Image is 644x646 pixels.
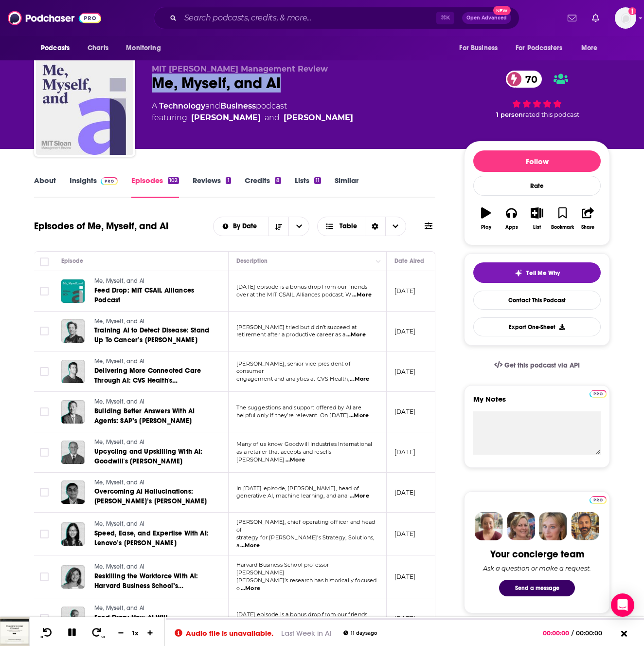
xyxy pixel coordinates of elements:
div: List [533,224,541,230]
button: open menu [119,39,173,57]
span: Table [340,223,357,230]
a: Me, Myself, and AI [94,520,211,529]
a: Reviews1 [193,176,231,198]
span: Me, Myself, and AI [94,479,144,486]
span: Open Advanced [466,16,507,20]
span: For Podcasters [516,41,562,55]
span: Toggle select row [40,287,49,295]
h2: Choose List sort [213,217,310,236]
a: Me, Myself, and AI [36,57,133,155]
div: Bookmark [551,224,574,230]
div: Ask a question or make a request. [483,564,591,572]
a: Overcoming AI Hallucinations: [PERSON_NAME]’s [PERSON_NAME] [94,487,211,506]
a: Podchaser - Follow, Share and Rate Podcasts [8,9,101,27]
span: Me, Myself, and AI [94,520,144,527]
p: [DATE] [394,448,415,456]
a: Business [220,101,256,111]
a: Shervin Khodabandeh [284,112,353,124]
p: [DATE] [394,287,415,295]
span: Me, Myself, and AI [94,277,144,284]
span: Me, Myself, and AI [94,398,144,405]
span: Me, Myself, and AI [94,318,144,325]
a: Me, Myself, and AI [94,604,211,613]
span: Toggle select row [40,614,49,623]
p: [DATE] [394,614,415,623]
a: Similar [335,176,358,198]
button: Play [473,201,499,236]
div: Your concierge team [490,548,584,560]
img: Podchaser Pro [590,496,607,504]
a: Pro website [590,495,607,504]
span: Tell Me Why [526,269,560,277]
span: New [493,6,511,15]
p: [DATE] [394,488,415,497]
div: 8 [275,177,281,184]
span: Feed Drop: How AI Will [MEDICAL_DATA]: MIT’s [PERSON_NAME] [94,613,172,641]
span: [DATE] episode is a bonus drop from our friends [236,611,367,618]
a: InsightsPodchaser Pro [70,176,118,198]
span: [PERSON_NAME], senior vice president of consumer [236,360,351,375]
span: helpful only if they’re relevant. On [DATE] [236,412,348,419]
a: Delivering More Connected Care Through AI: CVS Health's [PERSON_NAME] [94,366,211,386]
span: ...More [346,331,366,339]
span: ...More [349,412,369,420]
a: Training AI to Detect Disease: Stand Up To Cancer’s [PERSON_NAME] [94,326,211,345]
span: and [265,112,280,124]
span: 30 [101,635,105,639]
span: / [572,629,573,637]
span: Me, Myself, and AI [94,358,144,365]
p: [DATE] [394,407,415,416]
span: Toggle select row [40,327,49,335]
span: Building Better Answers With AI Agents: SAP’s [PERSON_NAME] [94,407,195,425]
span: over at the MIT CSAIL Alliances podcast. W [236,291,351,298]
a: About [34,176,56,198]
span: Upcycling and Upskilling With AI: Goodwill's [PERSON_NAME] [94,447,203,465]
button: Column Actions [373,256,384,267]
a: Feed Drop: How AI Will [MEDICAL_DATA]: MIT’s [PERSON_NAME] [94,613,211,632]
button: Sort Direction [268,217,288,236]
button: open menu [34,39,82,57]
span: ...More [286,456,305,464]
span: generative AI, machine learning, and anal [236,492,349,499]
span: The suggestions and support offered by AI are [236,404,361,411]
a: Me, Myself, and AI [94,398,211,406]
span: ...More [241,585,260,592]
p: [DATE] [394,572,415,581]
span: Charts [88,41,108,55]
div: Play [481,224,491,230]
span: By Date [233,223,260,230]
span: ...More [352,291,372,299]
div: 1 [226,177,231,184]
img: Barbara Profile [507,512,535,540]
p: [DATE] [394,530,415,538]
img: User Profile [615,7,636,29]
span: Logged in as TrevorC [615,7,636,29]
span: Toggle select row [40,367,49,376]
span: retirement after a productive career as a [236,331,345,338]
button: tell me why sparkleTell Me Why [473,262,601,283]
a: 70 [506,71,542,88]
a: Building Better Answers With AI Agents: SAP’s [PERSON_NAME] [94,406,211,426]
a: Lists11 [295,176,321,198]
button: List [524,201,550,236]
img: tell me why sparkle [515,269,522,277]
div: Description [236,255,268,267]
span: Toggle select row [40,572,49,581]
img: Jon Profile [571,512,599,540]
div: Audio file is unavailable. [175,628,273,638]
button: Export One-Sheet [473,317,601,336]
p: [DATE] [394,368,415,376]
button: Bookmark [550,201,575,236]
a: Speed, Ease, and Expertise With AI: Lenovo’s [PERSON_NAME] [94,529,211,548]
span: Overcoming AI Hallucinations: [PERSON_NAME]’s [PERSON_NAME] [94,487,207,505]
button: Follow [473,150,601,172]
button: open menu [509,39,576,57]
a: Me, Myself, and AI [94,277,211,286]
img: Podchaser Pro [101,177,118,185]
span: Get this podcast via API [504,361,580,369]
img: Podchaser Pro [590,390,607,398]
a: Upcycling and Upskilling With AI: Goodwill's [PERSON_NAME] [94,447,211,466]
div: 11 [314,177,321,184]
div: Open Intercom Messenger [611,593,634,617]
button: Apps [499,201,524,236]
